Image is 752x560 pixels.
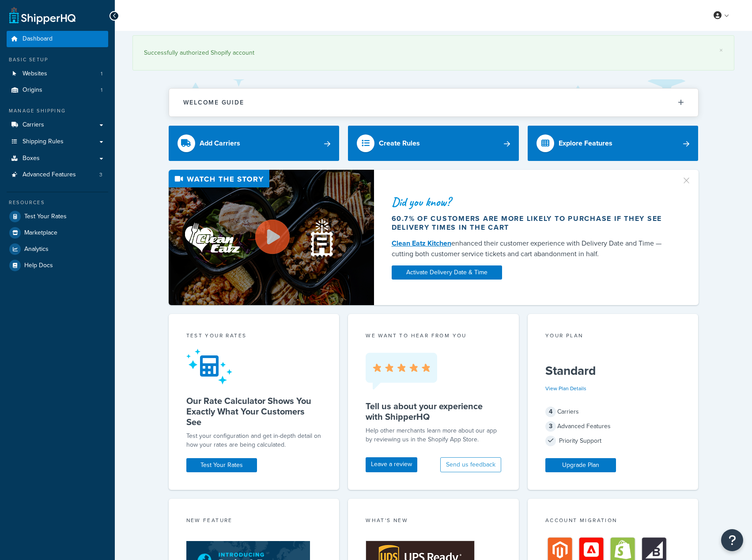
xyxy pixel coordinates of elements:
a: Origins1 [7,82,108,98]
img: Video thumbnail [169,170,374,305]
div: Basic Setup [7,56,108,63]
button: Welcome Guide [169,89,698,116]
span: Websites [23,70,47,78]
div: Resources [7,199,108,206]
span: Origins [23,86,42,94]
div: Test your configuration and get in-depth detail on how your rates are being calculated. [186,432,322,449]
span: 1 [101,86,102,94]
span: Shipping Rules [23,138,64,146]
a: Upgrade Plan [545,458,616,472]
div: Advanced Features [545,420,681,433]
a: Advanced Features3 [7,167,108,183]
button: Open Resource Center [721,529,743,551]
li: Origins [7,82,108,98]
span: Analytics [24,246,49,253]
div: Did you know? [392,196,671,208]
span: Dashboard [23,35,53,43]
button: Send us feedback [440,457,501,472]
div: Test your rates [186,332,322,342]
a: Analytics [7,241,108,257]
a: Activate Delivery Date & Time [392,265,502,280]
span: Boxes [23,155,40,162]
a: Add Carriers [169,126,340,161]
a: Websites1 [7,66,108,82]
h5: Standard [545,364,681,378]
h5: Tell us about your experience with ShipperHQ [366,401,501,422]
p: we want to hear from you [366,332,501,340]
li: Websites [7,66,108,82]
div: Carriers [545,406,681,418]
div: Add Carriers [200,137,240,149]
a: Create Rules [348,126,519,161]
a: Explore Features [528,126,699,161]
div: New Feature [186,516,322,526]
div: 60.7% of customers are more likely to purchase if they see delivery times in the cart [392,214,671,232]
a: Test Your Rates [7,209,108,224]
span: 3 [545,421,556,432]
h5: Our Rate Calculator Shows You Exactly What Your Customers See [186,396,322,427]
span: Advanced Features [23,171,76,179]
span: 3 [99,171,102,179]
li: Advanced Features [7,167,108,183]
span: Carriers [23,121,44,129]
div: Manage Shipping [7,107,108,115]
a: Help Docs [7,258,108,273]
span: 4 [545,407,556,417]
a: Carriers [7,117,108,133]
div: Successfully authorized Shopify account [144,47,723,59]
h2: Welcome Guide [183,99,244,106]
a: Leave a review [366,457,417,472]
a: Boxes [7,150,108,167]
a: Test Your Rates [186,458,257,472]
div: What's New [366,516,501,526]
span: Marketplace [24,229,57,237]
span: Test Your Rates [24,213,67,220]
a: Shipping Rules [7,134,108,150]
a: Dashboard [7,31,108,47]
div: Account Migration [545,516,681,526]
span: 1 [101,70,102,78]
a: × [719,47,723,54]
div: Priority Support [545,435,681,447]
span: Help Docs [24,262,53,269]
div: Your Plan [545,332,681,342]
a: View Plan Details [545,385,586,392]
a: Clean Eatz Kitchen [392,238,451,248]
div: Create Rules [379,137,420,149]
a: Marketplace [7,225,108,241]
p: Help other merchants learn more about our app by reviewing us in the Shopify App Store. [366,426,501,444]
div: Explore Features [559,137,612,149]
div: enhanced their customer experience with Delivery Date and Time — cutting both customer service ti... [392,238,671,259]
